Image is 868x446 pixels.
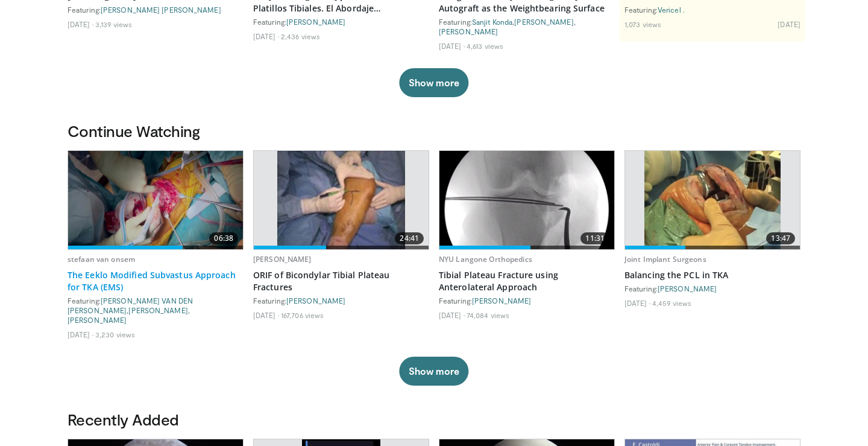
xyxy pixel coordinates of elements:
a: 11:31 [439,151,614,249]
div: Featuring: [624,5,800,14]
li: [DATE] [439,41,465,51]
a: [PERSON_NAME] [286,296,345,305]
div: Featuring: [68,5,244,14]
span: 06:38 [209,232,238,244]
li: [DATE] [68,19,93,29]
li: [DATE] [439,310,465,320]
a: [PERSON_NAME] [128,306,187,314]
a: Balancing the PCL in TKA [624,269,800,281]
li: [DATE] [778,19,800,29]
a: [PERSON_NAME] [253,254,312,264]
li: 74,084 views [467,310,509,320]
li: 167,706 views [281,310,324,320]
img: 9nZFQMepuQiumqNn4xMDoxOjBzMTt2bJ.620x360_q85_upscale.jpg [439,151,614,249]
a: Sanjit Konda [472,18,512,26]
div: Featuring: [253,17,429,27]
button: Show more [399,68,468,97]
div: Featuring: [439,296,615,305]
a: ORIF of Bicondylar Tibial Plateau Fractures [253,269,429,293]
a: [PERSON_NAME] [68,316,127,324]
li: [DATE] [624,298,650,308]
div: Featuring: , , [68,296,244,325]
div: Featuring: [624,284,800,293]
a: Joint Implant Surgeons [624,254,706,264]
img: adol_3.png.620x360_q85_upscale.jpg [644,151,781,249]
li: 4,459 views [652,298,691,308]
a: stefaan van onsem [68,254,135,264]
li: 3,139 views [95,19,132,29]
a: 13:47 [625,151,800,249]
a: Tibial Plateau Fracture using Anterolateral Approach [439,269,615,293]
div: Featuring: , , [439,17,615,36]
li: [DATE] [68,330,93,339]
h3: Continue Watching [68,121,800,141]
li: [DATE] [253,31,279,41]
span: 13:47 [766,232,795,244]
a: [PERSON_NAME] [439,27,498,36]
div: Featuring: [253,296,429,305]
img: Levy_Tib_Plat_100000366_3.jpg.620x360_q85_upscale.jpg [277,151,405,249]
li: [DATE] [253,310,279,320]
a: NYU Langone Orthopedics [439,254,532,264]
li: 1,073 views [624,19,661,29]
a: Vericel . [658,5,685,14]
a: [PERSON_NAME] [472,296,531,305]
a: The Eeklo Modified Subvastus Approach for TKA (EMS) [68,269,244,293]
li: 4,613 views [467,41,503,51]
h3: Recently Added [68,410,800,429]
span: 24:41 [395,232,424,244]
button: Show more [399,357,468,386]
a: [PERSON_NAME] [514,18,573,26]
a: 06:38 [68,151,243,249]
li: 3,230 views [95,330,135,339]
a: [PERSON_NAME] VAN DEN [PERSON_NAME] [68,296,193,314]
li: 2,436 views [281,31,320,41]
a: 24:41 [254,151,429,249]
a: [PERSON_NAME] [286,18,345,26]
img: bdc91a09-7213-4c10-9ff3-ac6f385ff702.620x360_q85_upscale.jpg [68,151,243,249]
span: 11:31 [580,232,609,244]
a: [PERSON_NAME] [658,284,717,293]
a: [PERSON_NAME] [PERSON_NAME] [101,5,221,14]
